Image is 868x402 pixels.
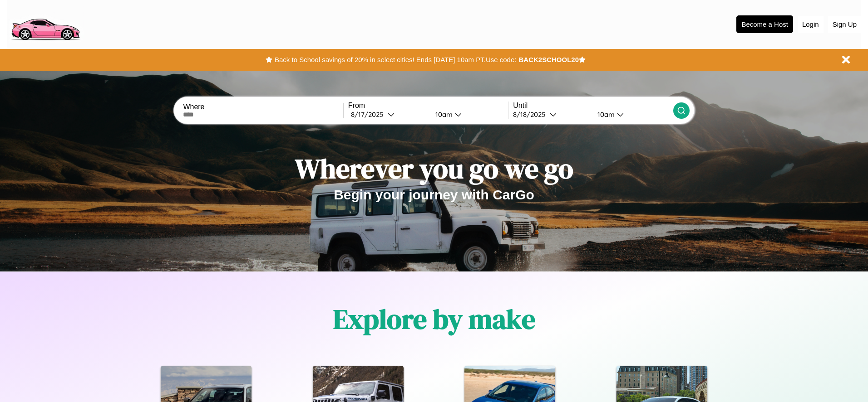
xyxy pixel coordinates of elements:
button: 8/17/2025 [348,110,428,119]
button: Back to School savings of 20% in select cities! Ends [DATE] 10am PT.Use code: [272,53,518,66]
button: 10am [428,110,508,119]
b: BACK2SCHOOL20 [518,56,579,63]
label: Until [513,102,673,110]
button: Sign Up [828,16,861,33]
div: 8 / 17 / 2025 [351,110,388,119]
h1: Explore by make [333,300,535,338]
div: 10am [431,110,455,119]
img: logo [7,5,84,43]
button: Become a Host [736,15,793,33]
label: Where [183,103,343,111]
div: 10am [593,110,617,119]
button: Login [798,16,824,33]
div: 8 / 18 / 2025 [513,110,550,119]
label: From [348,102,508,110]
button: 10am [590,110,673,119]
